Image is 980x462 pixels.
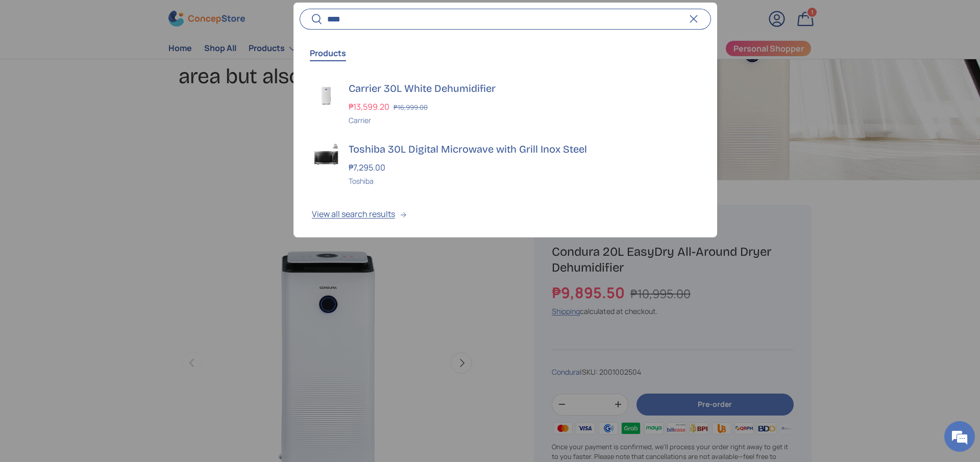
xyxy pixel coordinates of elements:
div: Minimize live chat window [167,5,192,30]
s: ₱16,999.00 [394,103,428,112]
h3: Carrier 30L White Dehumidifier [349,81,699,95]
strong: ₱13,599.20 [349,101,392,112]
button: View all search results [293,194,717,237]
img: carrier-dehumidifier-30-liter-full-view-concepstore [312,81,340,110]
div: Toshiba [349,176,699,186]
h3: Toshiba 30L Digital Microwave with Grill Inox Steel [349,142,699,156]
div: Carrier [349,115,699,126]
div: Chat with us now [53,57,171,70]
span: We're online! [59,129,141,232]
a: carrier-dehumidifier-30-liter-full-view-concepstore Carrier 30L White Dehumidifier ₱13,599.20 ₱16... [293,73,717,134]
button: Products [310,41,346,65]
a: Toshiba 30L Digital Microwave with Grill Inox Steel ₱7,295.00 Toshiba [293,134,717,194]
strong: ₱7,295.00 [349,162,388,173]
textarea: Type your message and hit 'Enter' [5,279,194,314]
